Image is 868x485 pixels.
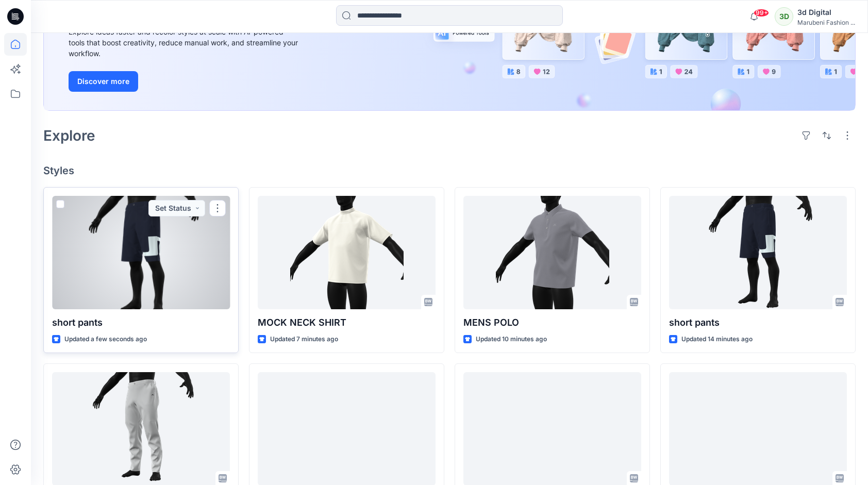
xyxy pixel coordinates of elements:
a: MENS POLO [463,196,641,309]
a: short pants [52,196,230,309]
a: short pants [669,196,847,309]
div: 3D [775,7,793,26]
div: 3d Digital [797,6,855,19]
p: MOCK NECK SHIRT [258,315,436,330]
p: short pants [669,315,847,330]
p: short pants [52,315,230,330]
a: Discover more [69,71,301,92]
button: Discover more [69,71,138,92]
p: Updated 14 minutes ago [681,334,753,345]
div: Marubeni Fashion ... [797,19,855,26]
p: Updated 7 minutes ago [270,334,338,345]
a: MOCK NECK SHIRT [258,196,436,309]
p: MENS POLO [463,315,641,330]
h2: Explore [43,127,95,144]
p: Updated a few seconds ago [64,334,147,345]
h4: Styles [43,164,856,177]
span: 99+ [754,9,769,17]
div: Explore ideas faster and recolor styles at scale with AI-powered tools that boost creativity, red... [69,26,301,59]
p: Updated 10 minutes ago [476,334,547,345]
